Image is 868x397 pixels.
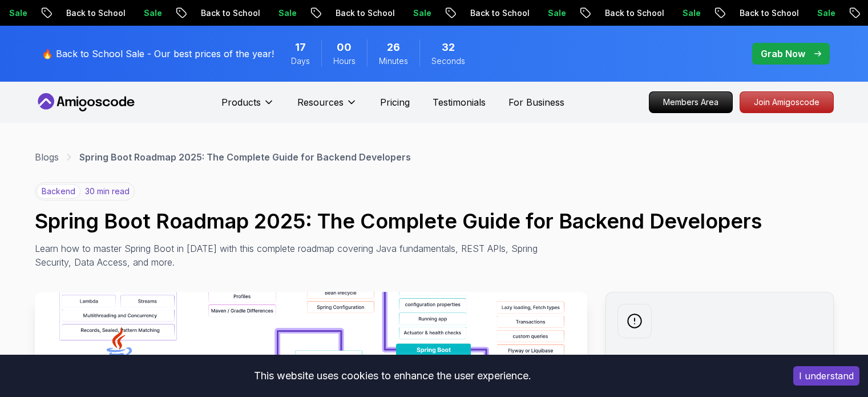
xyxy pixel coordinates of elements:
p: 30 min read [85,186,130,197]
p: Join Amigoscode [740,92,833,113]
p: Resources [297,95,344,109]
p: Members Area [649,92,732,113]
p: Sale [644,7,680,19]
p: Back to School [27,7,105,19]
p: Spring Boot Roadmap 2025: The Complete Guide for Backend Developers [79,150,411,164]
p: Grab Now [761,47,805,61]
span: 26 Minutes [387,39,400,55]
button: Resources [297,95,357,118]
h2: Weekly newsletter [617,352,822,368]
p: Sale [105,7,142,19]
a: Members Area [649,91,733,113]
a: For Business [508,95,564,109]
p: Back to School [162,7,240,19]
p: Sale [374,7,411,19]
h1: Spring Boot Roadmap 2025: The Complete Guide for Backend Developers [35,210,834,232]
button: Products [221,95,274,118]
button: Accept cookies [793,366,859,386]
p: backend [37,184,80,199]
p: Sale [240,7,276,19]
span: Days [291,55,310,67]
span: Seconds [431,55,465,67]
a: Blogs [35,150,59,164]
p: Back to School [297,7,374,19]
a: Join Amigoscode [740,91,834,113]
div: This website uses cookies to enhance the user experience. [9,363,776,388]
a: Pricing [380,95,410,109]
p: 🔥 Back to School Sale - Our best prices of the year! [42,47,274,61]
p: Back to School [701,7,778,19]
p: Sale [778,7,815,19]
span: 32 Seconds [442,39,455,55]
span: 17 Days [295,39,306,55]
span: Minutes [379,55,408,67]
span: 0 Hours [337,39,352,55]
p: Products [221,95,261,109]
p: Back to School [431,7,509,19]
span: Hours [333,55,356,67]
a: Testimonials [433,95,486,109]
p: Back to School [566,7,644,19]
p: Learn how to master Spring Boot in [DATE] with this complete roadmap covering Java fundamentals, ... [35,242,546,269]
p: Sale [509,7,546,19]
